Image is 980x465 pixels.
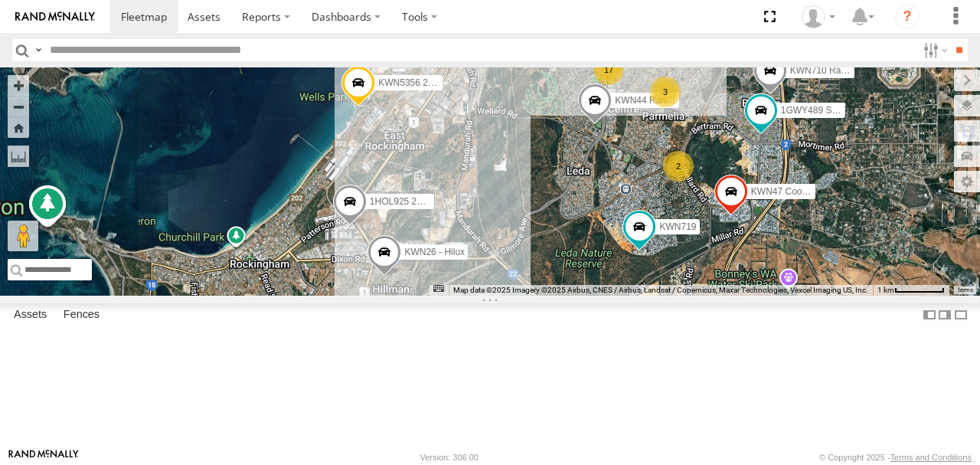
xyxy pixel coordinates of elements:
[32,39,44,61] label: Search Query
[790,65,864,76] span: KWN710 Rangers
[8,96,29,117] button: Zoom out
[873,285,949,296] button: Map Scale: 1 km per 62 pixels
[663,151,694,182] div: 2
[8,146,29,167] label: Measure
[370,196,475,207] span: 1HOL925 2000779 Depot
[420,453,479,462] div: Version: 306.00
[8,117,29,138] button: Zoom Home
[8,221,38,251] button: Drag Pegman onto the map to open Street View
[877,286,894,294] span: 1 km
[890,453,972,462] a: Terms and Conditions
[659,221,696,232] span: KWN719
[650,77,681,107] div: 3
[15,11,95,22] img: rand-logo.svg
[922,303,937,326] label: Dock Summary Table to the Left
[6,304,54,326] label: Assets
[404,247,465,258] span: KWN26 - Hilux
[917,39,950,61] label: Search Filter Options
[957,287,973,293] a: Terms (opens in new tab)
[819,453,972,462] div: © Copyright 2025 -
[378,77,559,88] span: KWN5356 2001086 Camera Trailer Rangers
[937,303,952,326] label: Dock Summary Table to the Right
[453,286,868,294] span: Map data ©2025 Imagery ©2025 Airbus, CNES / Airbus, Landsat / Copernicus, Maxar Technologies, Vex...
[8,450,79,465] a: Visit our Website
[615,96,684,106] span: KWN44 Rangers
[895,5,920,29] i: ?
[781,105,884,116] span: 1GWY489 Signage Truck
[8,75,29,96] button: Zoom in
[593,54,624,85] div: 17
[751,186,828,197] span: KWN47 Coor. Infra
[796,5,841,28] div: Jeff Wegner
[954,171,980,192] label: Map Settings
[433,285,444,292] button: Keyboard shortcuts
[953,303,969,326] label: Hide Summary Table
[56,304,107,326] label: Fences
